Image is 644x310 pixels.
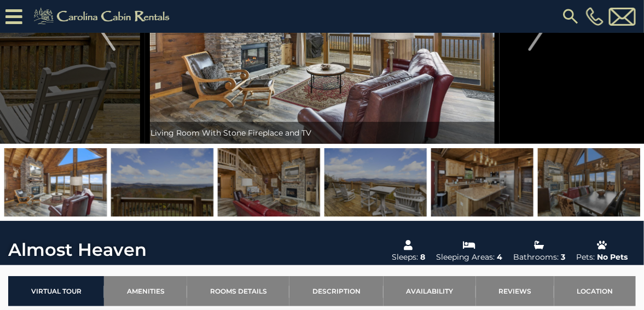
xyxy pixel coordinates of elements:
a: Reviews [476,276,554,306]
img: 163272647 [431,148,533,217]
a: Location [554,276,636,306]
img: Khaki-logo.png [28,5,179,27]
a: Rooms Details [187,276,289,306]
img: search-regular.svg [561,7,581,26]
img: 163272621 [111,148,213,217]
img: 163272611 [218,148,320,217]
img: 163272648 [538,148,640,217]
a: Description [289,276,383,306]
a: Amenities [104,276,187,306]
a: Availability [384,276,476,306]
img: 163272635 [4,148,107,217]
div: Living Room With Stone Fireplace and TV [145,122,500,144]
img: 163272640 [324,148,427,217]
a: [PHONE_NUMBER] [583,7,606,26]
a: Virtual Tour [8,276,104,306]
